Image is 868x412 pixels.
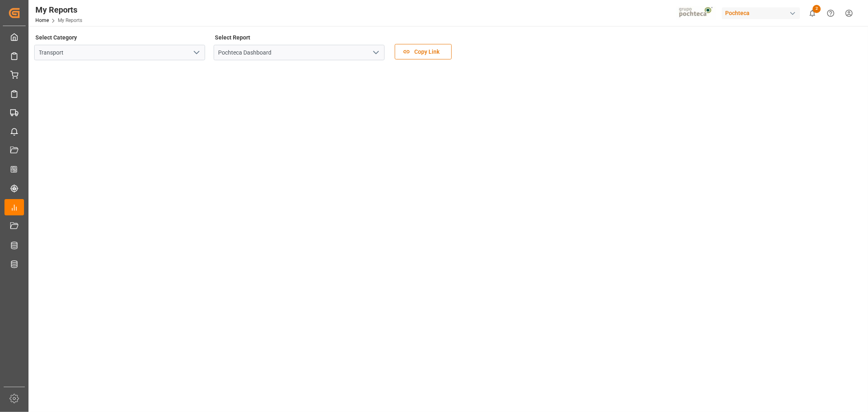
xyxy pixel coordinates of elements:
span: Copy Link [410,48,444,56]
a: Home [35,18,49,23]
div: Pochteca [722,7,800,19]
input: Type to search/select [214,45,385,60]
button: Copy Link [395,44,452,59]
label: Select Category [34,32,79,43]
button: show 2 new notifications [803,4,822,22]
img: pochtecaImg.jpg_1689854062.jpg [676,6,717,20]
button: Help Center [822,4,840,22]
div: My Reports [35,4,82,16]
button: Pochteca [722,5,803,21]
input: Type to search/select [34,45,205,60]
button: open menu [190,46,202,59]
span: 2 [813,5,821,13]
label: Select Report [214,32,252,43]
button: open menu [370,46,382,59]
